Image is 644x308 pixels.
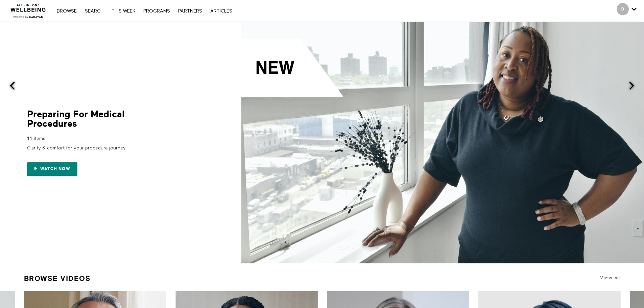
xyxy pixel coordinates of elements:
nav: Primary [53,7,235,14]
a: Browse [53,9,80,14]
a: Browse Videos [24,271,91,286]
a: ARTICLES [207,9,236,14]
a: PARTNERS [175,9,206,14]
a: Search [81,9,107,14]
a: THIS WEEK [108,9,139,14]
a: PROGRAMS [140,9,173,14]
a: View all [600,275,621,280]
